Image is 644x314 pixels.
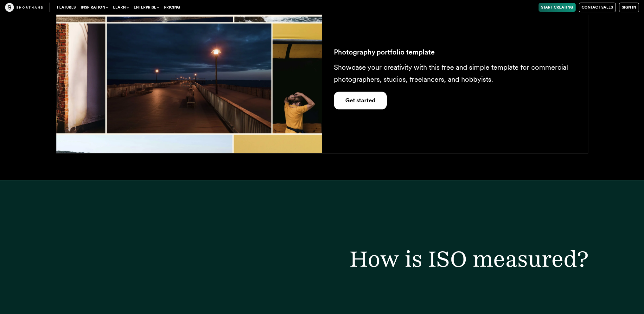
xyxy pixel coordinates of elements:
[56,3,322,153] img: A pier lit by streetlights photographed at dusk.
[334,92,387,109] a: Open and add your work to Shorthand's photography portfolio template
[334,61,576,85] p: Showcase your creativity with this free and simple template for commercial photographers, studios...
[131,3,162,12] button: Enterprise
[276,247,601,270] h2: How is ISO measured?
[619,3,639,12] a: Sign in
[334,46,576,58] p: Photography portfolio template
[539,3,576,12] a: Start Creating
[162,3,182,12] a: Pricing
[111,3,131,12] button: Learn
[5,3,43,12] img: The Craft
[54,3,78,12] a: Features
[78,3,111,12] button: Inspiration
[579,3,616,12] a: Contact Sales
